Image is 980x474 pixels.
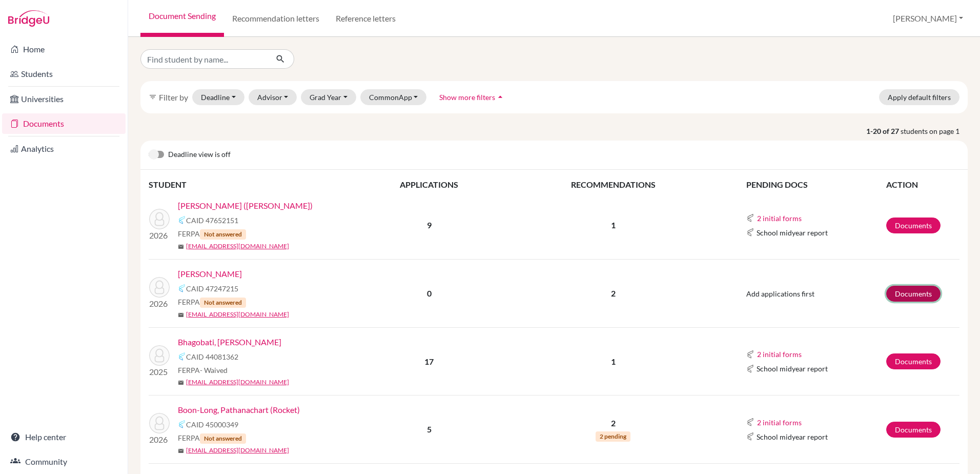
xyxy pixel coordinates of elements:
[186,446,289,455] a: [EMAIL_ADDRESS][DOMAIN_NAME]
[400,180,458,189] span: APPLICATIONS
[757,348,802,360] button: 2 initial forms
[427,288,432,298] b: 0
[886,218,941,233] a: Documents
[2,64,126,84] a: Students
[505,417,721,429] p: 2
[186,242,289,251] a: [EMAIL_ADDRESS][DOMAIN_NAME]
[495,92,505,102] i: arrow_drop_up
[159,92,188,102] span: Filter by
[746,365,754,373] img: Common App logo
[757,227,828,238] span: School midyear report
[746,289,814,298] span: Add applications first
[178,244,184,250] span: mail
[2,39,126,60] a: Home
[301,89,356,105] button: Grad Year
[178,297,246,308] span: FERPA
[888,9,968,28] button: [PERSON_NAME]
[757,363,828,374] span: School midyear report
[746,228,754,236] img: Common App logo
[186,378,289,387] a: [EMAIL_ADDRESS][DOMAIN_NAME]
[249,89,297,105] button: Advisor
[571,180,656,189] span: RECOMMENDATIONS
[186,215,238,226] span: CAID 47652151
[149,93,157,101] i: filter_list
[2,139,126,159] a: Analytics
[149,366,170,378] p: 2025
[427,424,432,434] b: 5
[757,417,802,428] button: 2 initial forms
[886,286,941,302] a: Documents
[886,422,941,438] a: Documents
[140,49,268,69] input: Find student by name...
[886,353,941,369] a: Documents
[2,427,126,447] a: Help center
[866,126,901,136] strong: 1-20 of 27
[149,433,170,446] p: 2026
[149,209,170,229] img: Arnold, Maximillian (Max)
[149,178,354,191] th: STUDENT
[757,212,802,224] button: 2 initial forms
[200,433,246,444] span: Not answered
[149,345,170,366] img: Bhagobati, Henry
[178,200,313,212] a: [PERSON_NAME] ([PERSON_NAME])
[901,126,968,136] span: students on page 1
[8,10,49,27] img: Bridge-U
[757,431,828,442] span: School midyear report
[192,89,244,105] button: Deadline
[505,219,721,231] p: 1
[149,229,170,242] p: 2026
[431,89,514,105] button: Show more filtersarrow_drop_up
[178,420,186,428] img: Common App logo
[505,355,721,368] p: 1
[178,448,184,454] span: mail
[2,89,126,109] a: Universities
[200,298,246,308] span: Not answered
[439,93,495,102] span: Show more filters
[178,312,184,318] span: mail
[2,451,126,472] a: Community
[178,336,281,348] a: Bhagobati, [PERSON_NAME]
[178,404,300,416] a: Boon-Long, Pathanachart (Rocket)
[178,365,228,376] span: FERPA
[879,89,959,105] button: Apply default filters
[424,357,434,366] b: 17
[505,287,721,300] p: 2
[178,216,186,224] img: Common App logo
[149,277,170,298] img: Baljee, Aryaveer
[178,284,186,292] img: Common App logo
[178,268,242,280] a: [PERSON_NAME]
[746,214,754,222] img: Common App logo
[178,432,246,444] span: FERPA
[149,298,170,310] p: 2026
[186,351,238,362] span: CAID 44081362
[178,380,184,386] span: mail
[200,229,246,240] span: Not answered
[200,366,228,374] span: - Waived
[178,352,186,361] img: Common App logo
[168,149,231,161] span: Deadline view is off
[746,418,754,426] img: Common App logo
[596,431,630,442] span: 2 pending
[360,89,427,105] button: CommonApp
[427,220,432,230] b: 9
[746,180,808,189] span: PENDING DOCS
[178,228,246,240] span: FERPA
[2,113,126,134] a: Documents
[746,350,754,359] img: Common App logo
[186,419,238,430] span: CAID 45000349
[886,178,959,191] th: ACTION
[746,432,754,441] img: Common App logo
[149,413,170,433] img: Boon-Long, Pathanachart (Rocket)
[186,310,289,319] a: [EMAIL_ADDRESS][DOMAIN_NAME]
[186,283,238,294] span: CAID 47247215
